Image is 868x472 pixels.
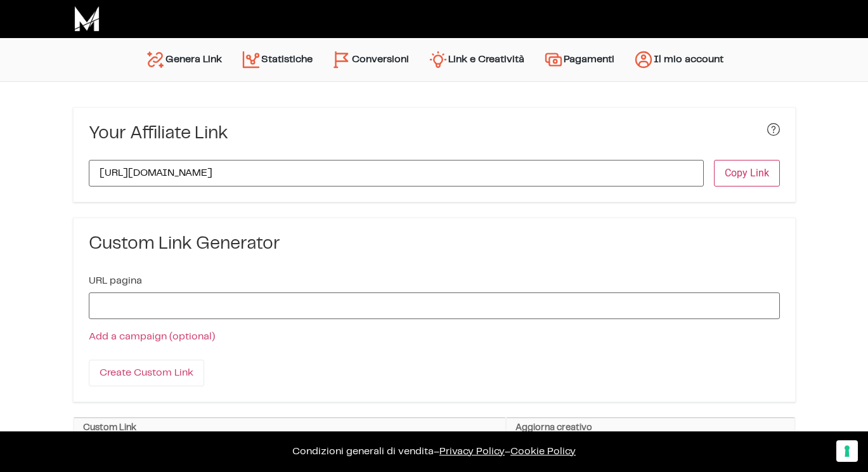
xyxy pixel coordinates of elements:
[428,49,448,70] img: creativity.svg
[145,49,165,70] img: generate-link.svg
[89,276,142,286] label: URL pagina
[506,418,795,438] th: Aggiorna creativo
[13,444,855,459] p: – –
[836,440,858,462] button: Le tue preferenze relative al consenso per le tecnologie di tracciamento
[714,160,780,187] button: Copy Link
[241,49,261,70] img: stats.svg
[89,332,215,341] a: Add a campaign (optional)
[231,44,322,75] a: Statistiche
[543,49,564,70] img: payments.svg
[332,49,352,70] img: conversion-2.svg
[292,447,434,456] a: Condizioni generali di vendita
[89,233,780,255] h3: Custom Link Generator
[633,49,654,70] img: account.svg
[624,44,733,75] a: Il mio account
[534,44,624,75] a: Pagamenti
[136,44,231,75] a: Genera Link
[136,38,733,81] nav: Menu principale
[89,360,204,386] input: Create Custom Link
[89,123,228,145] h3: Your Affiliate Link
[510,447,576,456] span: Cookie Policy
[439,447,505,456] a: Privacy Policy
[74,418,506,438] th: Custom Link
[10,423,48,461] iframe: Customerly Messenger Launcher
[418,44,534,75] a: Link e Creatività
[322,44,418,75] a: Conversioni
